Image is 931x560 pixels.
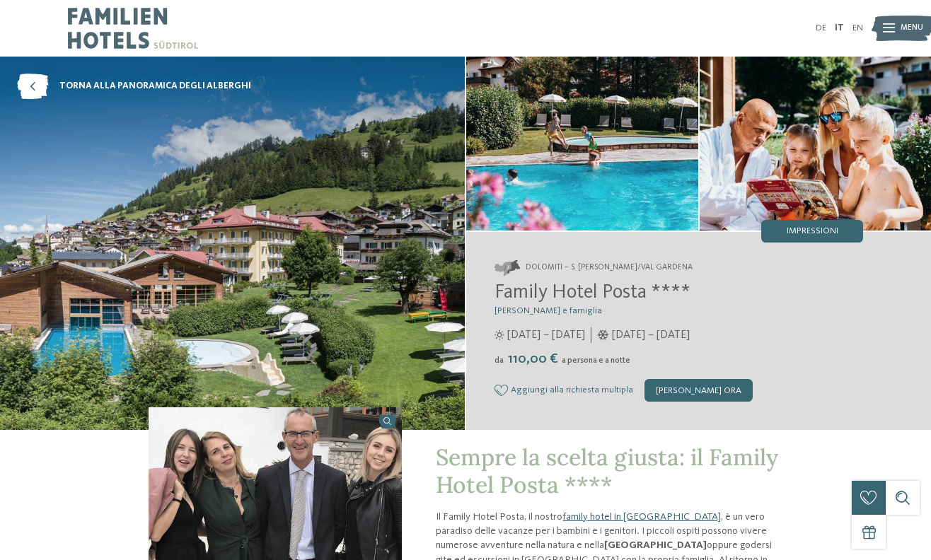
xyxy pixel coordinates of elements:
[466,57,698,231] img: Family hotel in Val Gardena: un luogo speciale
[511,385,633,395] span: Aggiungi alla richiesta multipla
[495,283,690,303] span: Family Hotel Posta ****
[505,352,560,366] span: 110,00 €
[495,330,504,340] i: Orari d'apertura estate
[562,356,630,365] span: a persona e a notte
[17,74,251,99] a: torna alla panoramica degli alberghi
[507,327,585,343] span: [DATE] – [DATE]
[787,227,838,236] span: Impressioni
[562,512,721,522] a: family hotel in [GEOGRAPHIC_DATA]
[495,356,504,365] span: da
[644,379,753,402] div: [PERSON_NAME] ora
[495,306,602,315] span: [PERSON_NAME] e famiglia
[816,23,826,33] a: DE
[852,23,863,33] a: EN
[526,262,693,274] span: Dolomiti – S. [PERSON_NAME]/Val Gardena
[612,327,690,343] span: [DATE] – [DATE]
[597,330,609,340] i: Orari d'apertura inverno
[59,80,251,93] span: torna alla panoramica degli alberghi
[901,23,923,34] span: Menu
[604,540,707,550] strong: [GEOGRAPHIC_DATA]
[835,23,844,33] a: IT
[436,443,778,498] span: Sempre la scelta giusta: il Family Hotel Posta ****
